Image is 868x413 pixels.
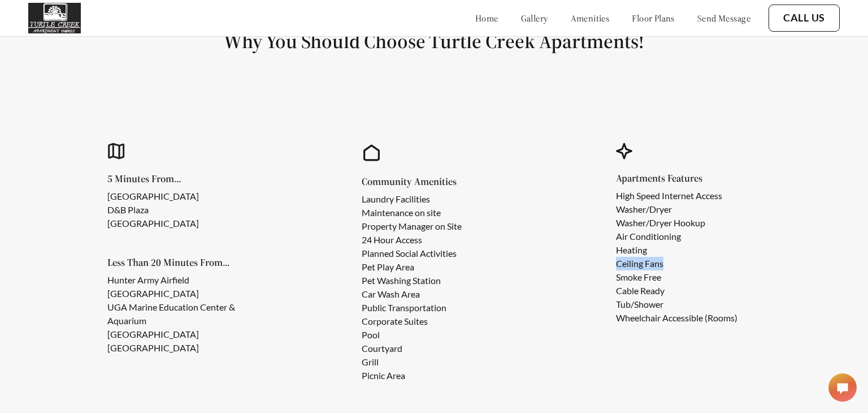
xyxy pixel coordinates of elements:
li: Heating [616,243,737,257]
li: [GEOGRAPHIC_DATA] [107,217,199,230]
li: Washer/Dryer [616,203,737,216]
li: Pet Play Area [362,260,462,274]
li: Public Transportation [362,301,462,315]
h5: 5 Minutes From... [107,174,217,184]
li: Car Wash Area [362,287,462,301]
li: Laundry Facilities [362,192,462,206]
li: [GEOGRAPHIC_DATA] [107,287,274,300]
li: Planned Social Activities [362,247,462,260]
li: High Speed Internet Access [616,189,737,203]
li: Pet Washing Station [362,274,462,287]
li: Air Conditioning [616,230,737,243]
li: Property Manager on Site [362,220,462,233]
a: send message [697,12,750,24]
li: [GEOGRAPHIC_DATA] [107,341,274,355]
li: [GEOGRAPHIC_DATA] [107,328,274,341]
li: Maintenance on site [362,206,462,220]
h5: Apartments Features [616,173,756,183]
li: Courtyard [362,342,462,355]
li: Pool [362,328,462,342]
a: Call Us [783,12,825,24]
li: UGA Marine Education Center & Aquarium [107,300,274,328]
li: Ceiling Fans [616,257,737,270]
li: Tub/Shower [616,298,737,311]
li: Wheelchair Accessible (Rooms) [616,311,737,325]
li: Corporate Suites [362,315,462,328]
li: Smoke Free [616,270,737,284]
img: turtle_creek_logo.png [28,3,81,33]
li: D&B Plaza [107,203,199,217]
li: Grill [362,355,462,369]
a: gallery [521,12,548,24]
a: home [475,12,498,24]
a: amenities [571,12,610,24]
li: Cable Ready [616,284,737,298]
a: floor plans [632,12,675,24]
li: Hunter Army Airfield [107,273,274,287]
li: 24 Hour Access [362,233,462,247]
li: Washer/Dryer Hookup [616,216,737,230]
li: Picnic Area [362,369,462,382]
h5: Less Than 20 Minutes From... [107,257,292,268]
li: [GEOGRAPHIC_DATA] [107,190,199,203]
button: Call Us [769,5,840,32]
h5: Community Amenities [362,177,480,187]
h1: Why You Should Choose Turtle Creek Apartments! [27,28,841,54]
